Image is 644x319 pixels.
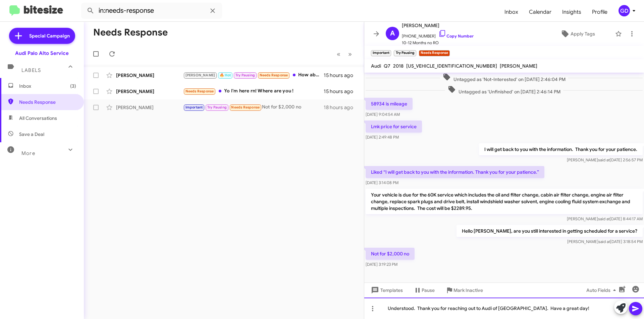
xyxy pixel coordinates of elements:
[586,284,619,296] span: Auto Fields
[366,121,422,133] p: Lmk price for service
[366,262,397,267] span: [DATE] 3:19:23 PM
[366,166,544,178] p: Liked “I will get back to you with the information. Thank you for your patience.”
[440,73,568,83] span: Untagged as 'Not-Interested' on [DATE] 2:46:04 PM
[499,2,524,22] a: Inbox
[408,284,440,296] button: Pause
[567,157,643,162] span: [PERSON_NAME] [DATE] 2:56:57 PM
[581,284,624,296] button: Auto Fields
[440,284,488,296] button: Mark Inactive
[366,112,400,117] span: [DATE] 9:04:54 AM
[370,284,403,296] span: Templates
[402,39,474,46] span: 10-12 Months no RO
[422,284,435,296] span: Pause
[598,239,610,244] span: said at
[619,5,630,16] div: GD
[366,248,415,260] p: Not for $2,000 no
[419,50,450,56] small: Needs Response
[390,28,395,39] span: A
[21,150,35,156] span: More
[116,104,183,111] div: [PERSON_NAME]
[571,28,595,40] span: Apply Tags
[479,143,643,155] p: I will get back to you with the information. Thank you for your patience.
[19,131,44,138] span: Save a Deal
[21,67,41,73] span: Labels
[231,105,260,109] span: Needs Response
[587,2,613,22] a: Profile
[500,63,537,69] span: [PERSON_NAME]
[364,298,644,319] div: Understood. Thank you for reaching out to Audi of [GEOGRAPHIC_DATA]. Have a great day!
[207,105,227,109] span: Try Pausing
[453,284,483,296] span: Mark Inactive
[366,98,413,110] p: 58934 is mileage
[364,284,408,296] button: Templates
[324,88,359,95] div: 15 hours ago
[235,73,255,77] span: Try Pausing
[402,21,474,29] span: [PERSON_NAME]
[185,105,203,109] span: Important
[366,135,399,140] span: [DATE] 2:49:48 PM
[438,33,474,38] a: Copy Number
[116,72,183,79] div: [PERSON_NAME]
[70,83,76,89] span: (3)
[324,104,359,111] div: 18 hours ago
[185,89,214,93] span: Needs Response
[183,87,324,95] div: Yo I'm here rn! Where are you !
[116,88,183,95] div: [PERSON_NAME]
[337,50,340,58] span: «
[567,239,643,244] span: [PERSON_NAME] [DATE] 3:18:54 PM
[185,73,215,77] span: [PERSON_NAME]
[260,73,288,77] span: Needs Response
[29,32,70,39] span: Special Campaign
[81,3,222,19] input: Search
[457,225,643,237] p: Hello [PERSON_NAME], are you still interested in getting scheduled for a service?
[524,2,557,22] a: Calendar
[598,216,610,221] span: said at
[406,63,497,69] span: [US_VEHICLE_IDENTIFICATION_NUMBER]
[567,216,643,221] span: [PERSON_NAME] [DATE] 8:44:17 AM
[557,2,587,22] a: Insights
[344,47,356,61] button: Next
[93,27,168,38] h1: Needs Response
[394,50,416,56] small: Try Pausing
[183,103,324,111] div: Not for $2,000 no
[371,63,381,69] span: Audi
[183,71,324,79] div: How about the afternoon of the 16th?
[402,29,474,39] span: [PHONE_NUMBER]
[366,180,398,185] span: [DATE] 3:14:08 PM
[9,28,75,44] a: Special Campaign
[19,99,76,105] span: Needs Response
[15,50,69,57] div: Audi Palo Alto Service
[393,63,404,69] span: 2018
[19,83,76,89] span: Inbox
[348,50,352,58] span: »
[220,73,231,77] span: 🔥 Hot
[19,115,57,122] span: All Conversations
[613,5,637,16] button: GD
[384,63,390,69] span: Q7
[366,189,643,214] p: Your vehicle is due for the 60K service which includes the oil and filter change, cabin air filte...
[333,47,344,61] button: Previous
[371,50,391,56] small: Important
[598,157,610,162] span: said at
[333,47,356,61] nav: Page navigation example
[324,72,359,79] div: 15 hours ago
[543,28,612,40] button: Apply Tags
[445,85,563,95] span: Untagged as 'Unfinished' on [DATE] 2:46:14 PM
